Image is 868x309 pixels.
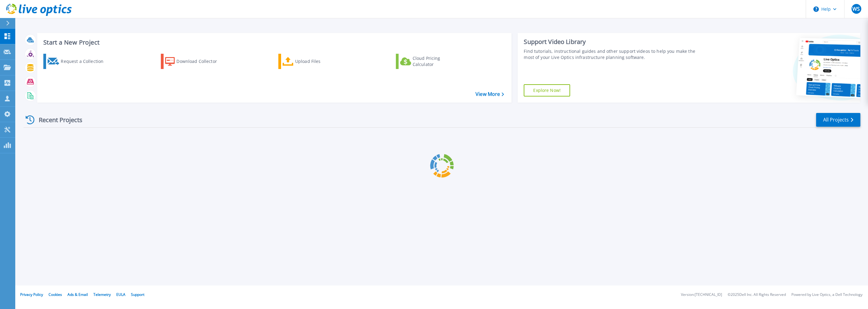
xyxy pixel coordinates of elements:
h3: Start a New Project [43,39,504,46]
a: Support [131,292,144,297]
div: Support Video Library [524,38,702,46]
a: View More [476,91,504,97]
div: Download Collector [176,55,225,67]
span: WS [852,6,860,11]
li: Version: [TECHNICAL_ID] [681,293,722,297]
a: Request a Collection [43,54,111,69]
div: Request a Collection [61,55,110,67]
div: Upload Files [295,55,344,67]
a: All Projects [816,113,860,127]
a: Ads & Email [67,292,88,297]
a: Explore Now! [524,84,570,96]
li: Powered by Live Optics, a Dell Technology [791,293,863,297]
a: Privacy Policy [20,292,43,297]
div: Cloud Pricing Calculator [413,55,461,67]
a: Cloud Pricing Calculator [396,54,464,69]
a: Download Collector [161,54,229,69]
a: Telemetry [93,292,111,297]
a: Upload Files [278,54,346,69]
div: Find tutorials, instructional guides and other support videos to help you make the most of your L... [524,48,702,60]
a: EULA [116,292,125,297]
a: Cookies [49,292,62,297]
li: © 2025 Dell Inc. All Rights Reserved [728,293,786,297]
div: Recent Projects [24,112,91,127]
